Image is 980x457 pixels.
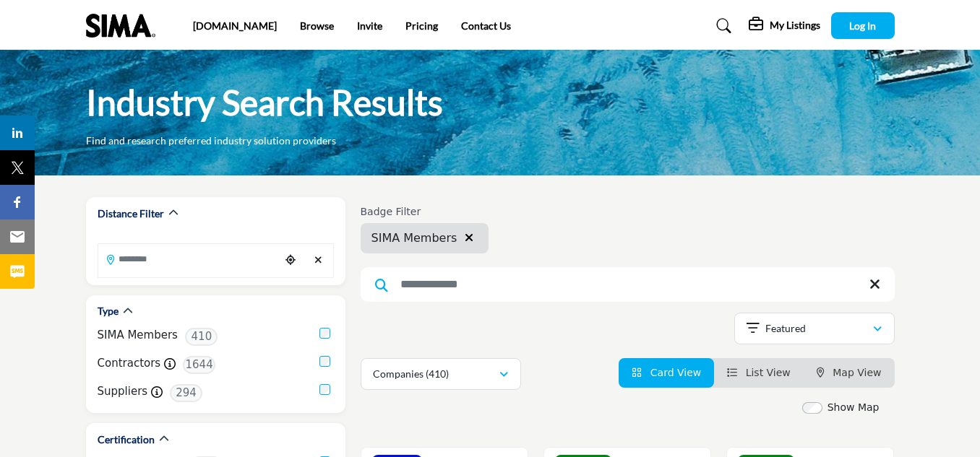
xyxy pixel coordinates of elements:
span: 294 [170,384,202,402]
input: Selected SIMA Members checkbox [319,328,330,339]
a: Search [702,14,741,38]
p: Find and research preferred industry solution providers [86,134,336,148]
h2: Distance Filter [98,206,164,221]
span: SIMA Members [371,230,457,247]
input: Search Location [98,245,280,273]
a: Contact Us [461,19,511,32]
p: Featured [765,321,806,336]
div: Choose your current location [280,245,301,276]
span: Card View [650,367,701,378]
a: [DOMAIN_NAME] [193,19,277,32]
h1: Industry Search Results [86,80,443,125]
span: 410 [185,328,218,346]
p: Companies (410) [373,367,449,381]
label: Suppliers [98,383,148,400]
input: Contractors checkbox [319,356,330,367]
a: Pricing [405,19,438,32]
span: Map View [833,367,881,378]
span: List View [746,367,791,378]
input: Search Keyword [361,267,895,302]
a: View Card [632,367,701,378]
span: Log In [849,19,876,32]
li: Card View [619,358,714,388]
h2: Type [98,304,119,318]
h5: My Listings [770,19,820,32]
button: Featured [734,313,895,344]
h2: Certification [98,432,155,447]
label: Show Map [828,400,880,415]
div: Clear search location [308,245,329,276]
label: Contractors [98,355,161,372]
a: Map View [817,367,882,378]
img: Site Logo [86,14,163,38]
button: Log In [831,12,895,39]
label: SIMA Members [98,327,178,344]
li: Map View [804,358,895,388]
a: Browse [300,19,334,32]
button: Companies (410) [361,358,521,390]
li: List View [714,358,804,388]
a: Invite [357,19,382,32]
input: Suppliers checkbox [319,384,330,395]
a: View List [727,367,791,378]
span: 1644 [183,356,215,374]
div: My Listings [749,17,820,35]
h6: Badge Filter [361,206,489,218]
